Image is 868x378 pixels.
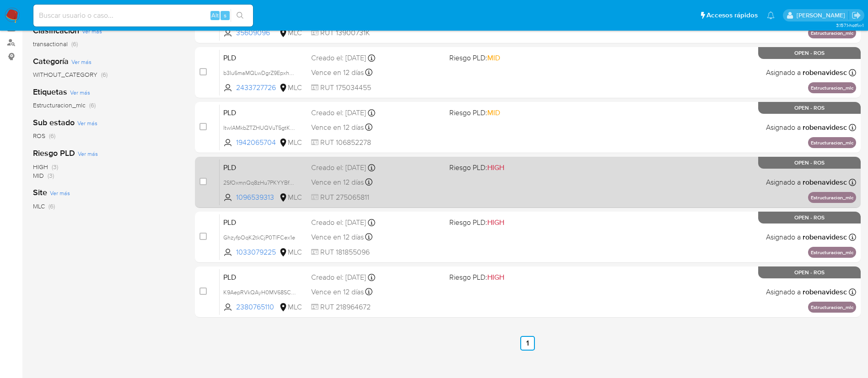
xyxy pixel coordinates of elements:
[797,11,848,20] p: rociodaniela.benavidescatalan@mercadolibre.cl
[33,10,253,21] input: Buscar usuario o caso...
[836,21,863,29] span: 3.157.1-hotfix-1
[224,11,226,20] span: s
[706,11,758,20] span: Accesos rápidos
[767,11,775,19] a: Notificaciones
[211,11,219,20] span: Alt
[231,9,249,22] button: search-icon
[852,11,861,20] a: Salir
